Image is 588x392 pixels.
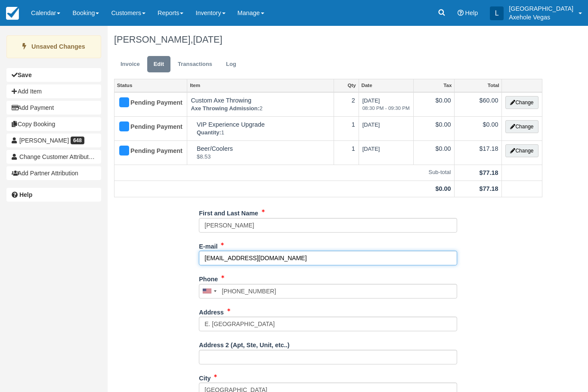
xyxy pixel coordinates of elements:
button: Change [505,144,538,157]
b: Help [19,191,32,198]
td: 1 [334,140,359,165]
td: Beer/Coolers [187,140,334,165]
a: Help [6,188,101,202]
strong: $77.18 [479,185,498,192]
span: [PERSON_NAME] [19,137,69,144]
span: Change Customer Attribution [19,153,97,160]
strong: Quantity [197,129,221,136]
a: Log [220,56,243,73]
span: Help [465,9,478,16]
button: Copy Booking [6,117,101,131]
td: $17.18 [455,140,502,165]
button: Change [505,96,538,109]
td: VIP Experience Upgrade [187,116,334,140]
div: L [490,6,504,20]
a: Tax [414,79,455,91]
label: Address [199,305,224,317]
label: E-mail [199,239,217,251]
label: First and Last Name [199,206,258,218]
button: Change [505,120,538,133]
a: [PERSON_NAME] 648 [6,134,101,147]
button: Save [6,68,101,82]
span: [DATE] [362,97,410,112]
td: $0.00 [413,116,455,140]
label: City [199,371,210,383]
a: Invoice [114,56,146,73]
em: 2 [191,105,330,113]
strong: $0.00 [435,185,451,192]
td: $0.00 [413,140,455,165]
em: 08:30 PM - 09:30 PM [362,105,410,112]
span: [DATE] [362,146,380,152]
div: Pending Payment [118,120,176,134]
b: Save [18,72,32,78]
a: Edit [147,56,170,73]
button: Add Partner Attribution [6,166,101,180]
div: Pending Payment [118,96,176,110]
a: Transactions [171,56,219,73]
span: 648 [71,137,84,144]
div: United States: +1 [199,284,219,298]
td: 1 [334,116,359,140]
img: checkfront-main-nav-mini-logo.png [6,7,19,20]
label: Phone [199,272,218,284]
em: 1 [197,129,330,137]
span: [DATE] [362,121,380,128]
p: Axehole Vegas [509,13,573,22]
p: [GEOGRAPHIC_DATA] [509,4,573,13]
td: $0.00 [413,92,455,117]
em: Sub-total [118,168,451,177]
td: $60.00 [455,92,502,117]
strong: Axe Throwing Admission [191,105,259,112]
td: $0.00 [455,116,502,140]
i: Help [458,10,464,16]
button: Add Item [6,84,101,98]
td: 2 [334,92,359,117]
td: Custom Axe Throwing [187,92,334,117]
button: Change Customer Attribution [6,150,101,164]
a: Qty [334,79,359,91]
em: $8.53 [197,153,330,161]
strong: Unsaved Changes [31,43,85,50]
label: Address 2 (Apt, Ste, Unit, etc..) [199,338,289,350]
span: [DATE] [193,34,222,45]
h1: [PERSON_NAME], [114,34,542,45]
button: Add Payment [6,101,101,115]
strong: $77.18 [479,169,498,176]
a: Status [115,79,187,91]
a: Date [359,79,413,91]
a: Item [187,79,333,91]
a: Total [455,79,501,91]
div: Pending Payment [118,144,176,158]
